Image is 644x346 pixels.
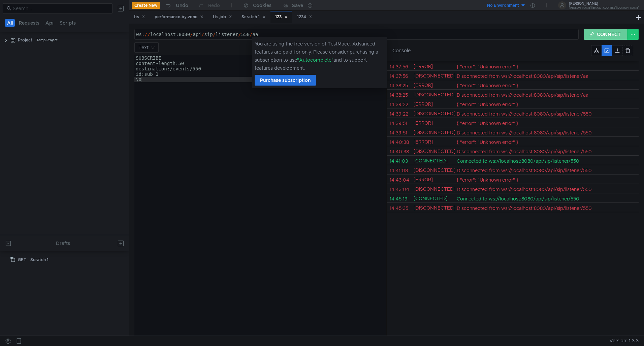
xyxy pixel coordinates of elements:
[275,13,288,21] div: 123
[414,138,454,146] div: [ERROR]
[414,91,454,98] div: [DISCONNECTED]
[414,100,454,108] div: [ERROR]
[390,156,411,165] span: 14:41:03
[457,156,639,165] div: Connected to ws://localhost:8080/api/sip/listener/550
[569,7,639,9] div: [PERSON_NAME][EMAIL_ADDRESS][DOMAIN_NAME]
[253,1,271,9] div: Cookies
[241,13,266,21] div: Scratch 1
[414,110,454,117] div: [DISCONNECTED]
[414,176,454,183] div: [ERROR]
[457,108,639,118] div: Disconnected from ws://localhost:8080/api/sip/listener/550
[292,3,303,8] div: Save
[43,19,56,27] button: Api
[390,193,411,202] span: 14:45:19
[56,239,70,247] div: Drafts
[390,118,411,127] span: 14:39:51
[457,184,639,193] div: Disconnected from ws://localhost:8080/api/sip/listener/550
[414,148,454,155] div: [DISCONNECTED]
[390,137,411,146] span: 14:40:38
[569,2,639,5] div: [PERSON_NAME]
[193,0,225,10] button: Redo
[457,61,639,70] div: { "error": "Unknown error" }
[390,99,411,108] span: 14:39:22
[414,185,454,193] div: [DISCONNECTED]
[414,157,454,164] div: [CONNECTED]
[457,175,639,184] div: { "error": "Unknown error" }
[457,127,639,136] div: Disconnected from ws://localhost:8080/api/sip/listener/550
[297,57,333,63] span: "Autocomplete"
[155,13,203,21] div: performance-by-zone
[18,35,32,45] div: Project
[134,13,145,21] div: tts
[390,165,411,174] span: 14:41:08
[457,165,639,174] div: Disconnected from ws://localhost:8080/api/sip/listener/550
[297,13,312,21] div: 1234
[414,82,454,89] div: [ERROR]
[5,19,15,27] button: All
[390,175,411,184] span: 14:43:04
[176,1,188,9] div: Undo
[414,166,454,174] div: [DISCONNECTED]
[208,1,220,9] div: Redo
[457,71,639,80] div: Disconnected from ws://localhost:8080/api/sip/listener/aa
[255,75,316,86] button: Purchase subscription
[390,90,411,99] span: 14:38:25
[392,47,411,54] div: Console
[390,127,411,136] span: 14:39:51
[390,108,411,118] span: 14:39:22
[390,146,411,155] span: 14:40:38
[457,118,639,127] div: { "error": "Unknown error" }
[213,13,232,21] div: tts-job
[390,203,411,212] span: 14:45:35
[457,90,639,99] div: Disconnected from ws://localhost:8080/api/sip/listener/aa
[414,72,454,80] div: [DISCONNECTED]
[390,80,411,89] span: 14:38:25
[414,204,454,212] div: [DISCONNECTED]
[414,119,454,127] div: [ERROR]
[18,255,26,265] span: GET
[390,61,411,70] span: 14:37:56
[584,29,627,40] button: CONNECT
[457,137,639,146] div: { "error": "Unknown error" }
[13,5,108,12] input: Search...
[36,35,58,45] div: Temp Project
[255,40,384,72] div: You are using the free version of TestMace. Advanced features are paid-for only. Please consider ...
[58,19,78,27] button: Scripts
[160,0,193,10] button: Undo
[487,2,519,9] div: No Environment
[457,203,639,212] div: Disconnected from ws://localhost:8080/api/sip/listener/550
[30,255,49,265] div: Scratch 1
[457,146,639,155] div: Disconnected from ws://localhost:8080/api/sip/listener/550
[414,129,454,136] div: [DISCONNECTED]
[457,80,639,89] div: { "error": "Unknown error" }
[390,184,411,193] span: 14:43:04
[390,71,411,80] span: 14:37:56
[132,2,160,9] button: Create New
[457,193,639,202] div: Connected to ws://localhost:8080/api/sip/listener/550
[609,336,639,346] span: Version: 1.3.3
[457,99,639,108] div: { "error": "Unknown error" }
[414,195,454,202] div: [CONNECTED]
[414,63,454,70] div: [ERROR]
[17,19,41,27] button: Requests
